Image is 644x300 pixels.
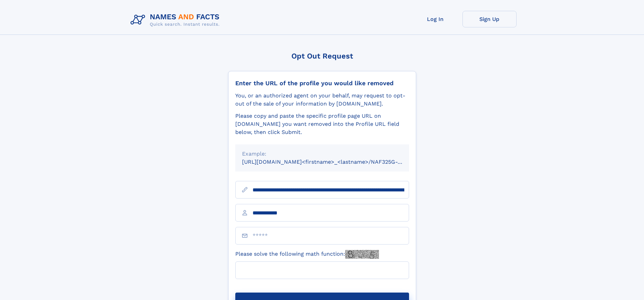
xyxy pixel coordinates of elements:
div: Please copy and paste the specific profile page URL on [DOMAIN_NAME] you want removed into the Pr... [235,112,409,136]
img: Logo Names and Facts [128,11,225,29]
label: Please solve the following math function: [235,250,379,259]
a: Log In [408,11,462,27]
div: Example: [242,150,402,158]
div: Opt Out Request [228,52,416,60]
a: Sign Up [462,11,517,27]
small: [URL][DOMAIN_NAME]<firstname>_<lastname>/NAF325G-xxxxxxxx [242,159,422,165]
div: Enter the URL of the profile you would like removed [235,79,409,87]
div: You, or an authorized agent on your behalf, may request to opt-out of the sale of your informatio... [235,92,409,108]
